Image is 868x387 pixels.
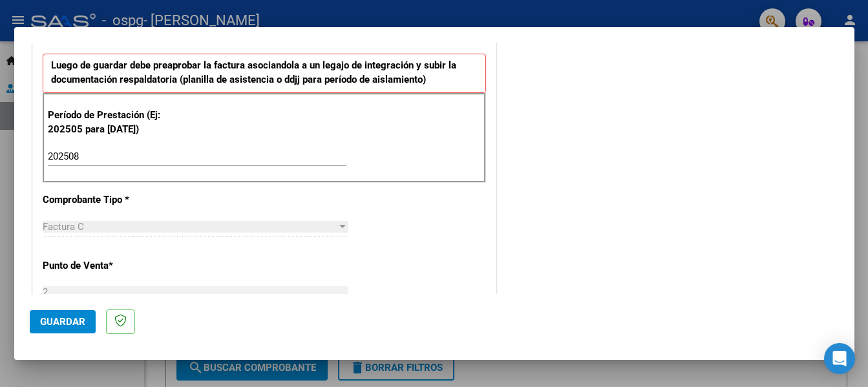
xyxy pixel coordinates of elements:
p: Comprobante Tipo * [43,193,176,207]
button: Guardar [30,310,96,333]
p: Punto de Venta [43,258,176,273]
span: Guardar [40,316,85,328]
strong: Luego de guardar debe preaprobar la factura asociandola a un legajo de integración y subir la doc... [51,59,456,86]
div: Open Intercom Messenger [824,343,855,374]
span: Factura C [43,221,84,233]
p: Período de Prestación (Ej: 202505 para [DATE]) [48,108,178,137]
